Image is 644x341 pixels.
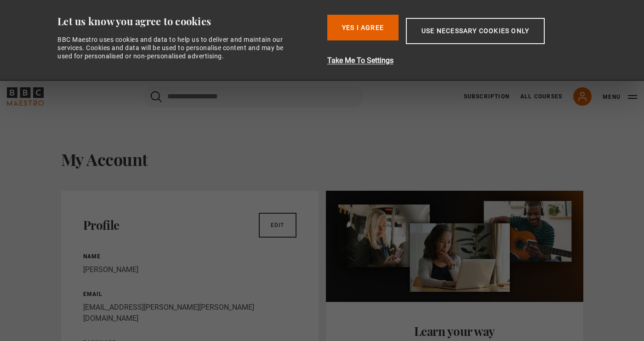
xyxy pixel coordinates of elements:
[348,324,561,339] h2: Learn your way
[83,302,296,324] p: [EMAIL_ADDRESS][PERSON_NAME][PERSON_NAME][DOMAIN_NAME]
[259,213,296,238] a: Edit
[7,87,44,106] svg: BBC Maestro
[464,92,509,101] a: Subscription
[143,85,364,108] input: Search
[327,15,399,40] button: Yes I Agree
[61,149,583,169] h1: My Account
[603,92,637,102] button: Toggle navigation
[57,35,294,61] div: BBC Maestro uses cookies and data to help us to deliver and maintain our services. Cookies and da...
[57,15,320,28] div: Let us know you agree to cookies
[83,264,296,275] p: [PERSON_NAME]
[83,252,296,261] p: Name
[327,55,593,66] button: Take Me To Settings
[151,91,162,102] button: Submit the search query
[83,218,120,233] h2: Profile
[520,92,562,101] a: All Courses
[406,18,545,44] button: Use necessary cookies only
[83,290,296,298] p: Email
